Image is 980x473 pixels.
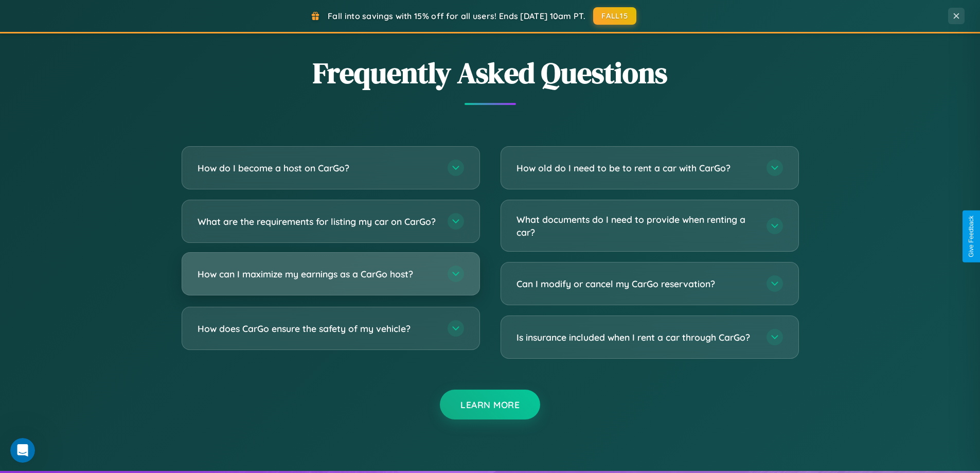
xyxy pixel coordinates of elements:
[10,438,35,463] iframe: Intercom live chat
[968,216,975,257] div: Give Feedback
[198,162,437,174] h3: How do I become a host on CarGo?
[328,11,585,21] span: Fall into savings with 15% off for all users! Ends [DATE] 10am PT.
[516,277,756,290] h3: Can I modify or cancel my CarGo reservation?
[516,162,756,174] h3: How old do I need to be to rent a car with CarGo?
[516,331,756,344] h3: Is insurance included when I rent a car through CarGo?
[198,215,437,228] h3: What are the requirements for listing my car on CarGo?
[198,322,437,335] h3: How does CarGo ensure the safety of my vehicle?
[516,213,756,238] h3: What documents do I need to provide when renting a car?
[440,390,540,419] button: Learn More
[182,53,799,93] h2: Frequently Asked Questions
[198,268,437,281] h3: How can I maximize my earnings as a CarGo host?
[593,7,636,25] button: FALL15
